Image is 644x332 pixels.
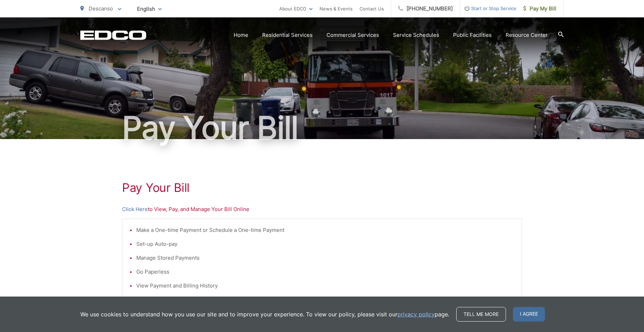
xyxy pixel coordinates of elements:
[136,240,515,248] li: Set-up Auto-pay
[523,5,556,13] span: Pay My Bill
[80,30,146,40] a: EDCD logo. Return to the homepage.
[397,310,435,318] a: privacy policy
[136,268,515,276] li: Go Paperless
[234,31,248,39] a: Home
[279,5,313,13] a: About EDCO
[80,310,449,318] p: We use cookies to understand how you use our site and to improve your experience. To view our pol...
[513,307,545,322] span: I agree
[456,307,506,322] a: Tell me more
[360,5,384,13] a: Contact Us
[136,226,515,234] li: Make a One-time Payment or Schedule a One-time Payment
[327,31,379,39] a: Commercial Services
[122,205,148,213] a: Click Here
[136,254,515,262] li: Manage Stored Payments
[122,205,522,213] p: to View, Pay, and Manage Your Bill Online
[80,111,564,145] h1: Pay Your Bill
[320,5,353,13] a: News & Events
[89,5,113,12] span: Descanso
[122,181,522,195] h1: Pay Your Bill
[262,31,313,39] a: Residential Services
[453,31,492,39] a: Public Facilities
[393,31,439,39] a: Service Schedules
[132,3,167,15] span: English
[506,31,548,39] a: Resource Center
[136,282,515,290] li: View Payment and Billing History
